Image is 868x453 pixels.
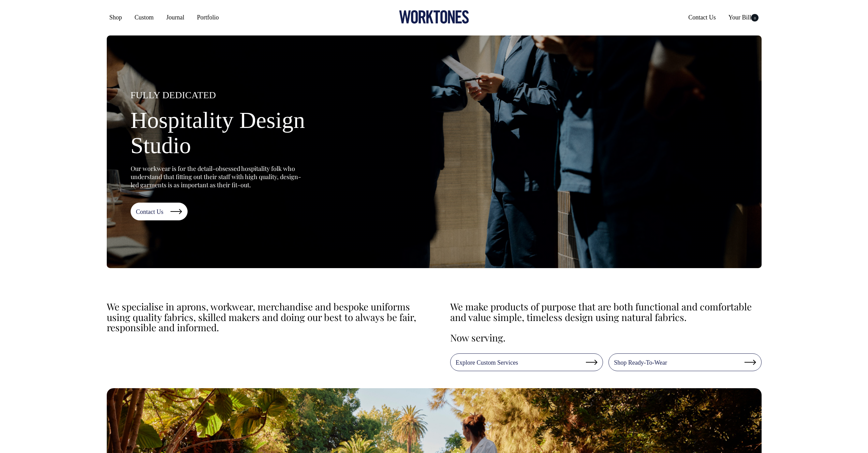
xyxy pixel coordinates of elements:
[131,164,301,189] p: Our workwear is for the detail-obsessed hospitality folk who understand that fitting out their st...
[726,11,762,24] a: Your Bill0
[164,11,187,24] a: Journal
[107,11,125,24] a: Shop
[751,14,759,21] span: 0
[131,203,188,220] a: Contact Us
[107,302,418,333] p: We specialise in aprons, workwear, merchandise and bespoke uniforms using quality fabrics, skille...
[450,333,762,343] p: Now serving.
[131,90,335,101] h4: FULLY DEDICATED
[450,302,762,323] p: We make products of purpose that are both functional and comfortable and value simple, timeless d...
[686,11,719,24] a: Contact Us
[131,107,335,159] h1: Hospitality Design Studio
[608,353,761,371] a: Shop Ready-To-Wear
[194,11,222,24] a: Portfolio
[132,11,157,24] a: Custom
[450,353,603,371] a: Explore Custom Services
